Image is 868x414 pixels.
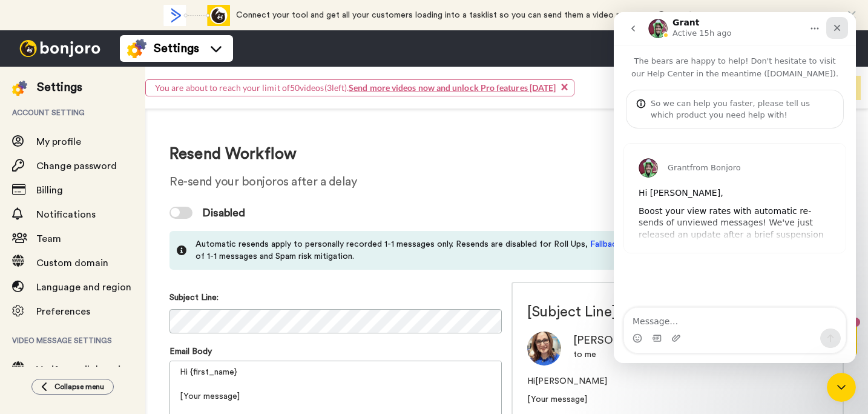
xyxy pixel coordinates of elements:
[349,82,556,93] a: Send more videos now and unlock Pro features [DATE]
[163,5,230,26] div: animation
[169,292,219,304] label: Subject Line:
[36,234,61,244] span: Team
[573,350,596,359] span: to me
[68,10,160,135] span: Hi [PERSON_NAME], thank you so much for signing up! I wanted to say thanks in person with a quick...
[36,185,63,195] span: Billing
[36,161,117,171] span: Change password
[573,335,665,346] span: [PERSON_NAME]
[236,11,652,19] span: Connect your tool and get all your customers loading into a tasklist so you can send them a video...
[36,137,81,147] span: My profile
[37,79,82,96] div: Settings
[561,81,568,93] span: ×
[527,332,561,366] img: Saghar Dara
[54,382,104,392] span: Collapse menu
[658,11,711,19] a: Connect now
[527,393,828,406] p: [Your message]
[155,82,556,93] span: You are about to reach your limit of 50 videos( 3 left).
[36,282,131,292] span: Language and region
[15,40,105,57] img: bj-logo-header-white.svg
[169,346,212,358] label: Email Body
[36,210,96,219] span: Notifications
[827,373,856,402] iframe: Intercom live chat
[590,240,625,249] span: Fallbacks
[561,81,568,93] button: Close
[36,307,90,316] span: Preferences
[1,2,34,35] img: c638375f-eacb-431c-9714-bd8d08f708a7-1584310529.jpg
[36,258,108,268] span: Custom domain
[127,39,146,58] img: settings-colored.svg
[614,12,856,363] iframe: Intercom live chat
[527,302,778,322] span: [Subject Line]
[154,40,199,57] span: Settings
[169,145,844,163] h1: Resend Workflow
[202,204,245,221] span: Disabled
[31,379,114,395] button: Collapse menu
[527,375,828,387] p: Hi [PERSON_NAME]
[169,175,844,189] h2: Re-send your bonjoros after a delay
[39,39,53,53] img: mute-white.svg
[36,365,126,375] span: Verify email domain
[196,238,837,262] span: Automatic resends apply to personally recorded 1-1 messages only. Resends are disabled for Roll U...
[12,81,27,96] img: settings-colored.svg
